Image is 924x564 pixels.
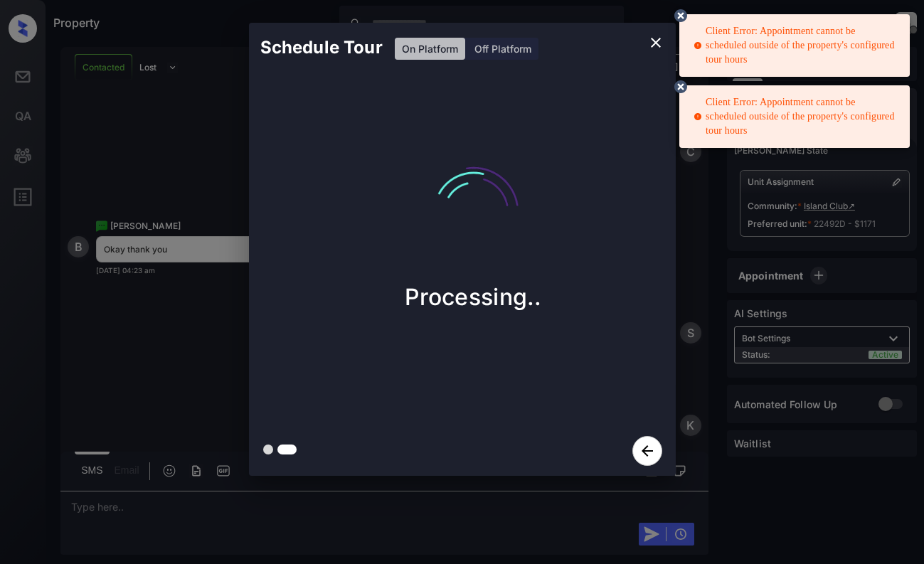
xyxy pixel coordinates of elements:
button: close [642,28,670,57]
img: loading.aa47eedddbc51aad1905.gif [403,141,545,283]
p: Processing.. [405,283,542,311]
div: Client Error: Appointment cannot be scheduled outside of the property's configured tour hours [694,18,898,73]
div: Client Error: Appointment cannot be scheduled outside of the property's configured tour hours [694,90,898,144]
h2: Schedule Tour [249,23,394,73]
